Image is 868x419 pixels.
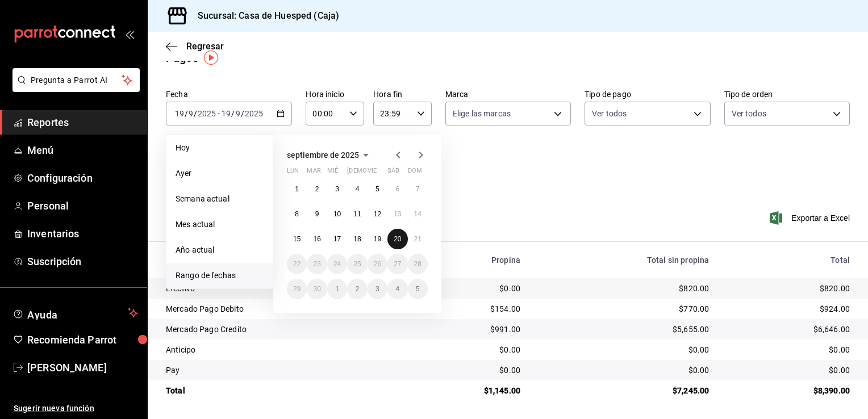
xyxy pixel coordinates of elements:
abbr: 21 de septiembre de 2025 [414,235,422,243]
abbr: martes [307,167,320,179]
button: 14 de septiembre de 2025 [408,204,428,224]
abbr: 6 de septiembre de 2025 [395,185,399,193]
span: septiembre de 2025 [287,150,359,160]
div: $820.00 [727,283,850,294]
abbr: 3 de octubre de 2025 [375,285,379,293]
div: $0.00 [410,364,520,376]
button: 23 de septiembre de 2025 [307,254,327,274]
button: 21 de septiembre de 2025 [408,229,428,249]
button: 5 de octubre de 2025 [408,279,428,299]
abbr: viernes [368,167,377,179]
span: Configuración [27,170,138,186]
abbr: 11 de septiembre de 2025 [353,210,361,218]
button: 13 de septiembre de 2025 [387,204,407,224]
span: Ver todos [732,108,766,119]
div: $0.00 [727,364,850,376]
button: 12 de septiembre de 2025 [368,204,387,224]
abbr: domingo [408,167,422,179]
button: 2 de octubre de 2025 [347,279,367,299]
button: 4 de septiembre de 2025 [347,179,367,199]
button: 10 de septiembre de 2025 [327,204,347,224]
div: $1,145.00 [410,385,520,396]
label: Tipo de orden [724,90,850,98]
abbr: 5 de septiembre de 2025 [375,185,379,193]
span: Mes actual [176,219,264,231]
button: 22 de septiembre de 2025 [287,254,307,274]
div: $924.00 [727,303,850,315]
a: Pregunta a Parrot AI [8,82,140,94]
span: Elige las marcas [453,108,511,119]
input: -- [221,109,231,118]
label: Hora fin [373,90,432,98]
abbr: 16 de septiembre de 2025 [313,235,320,243]
button: 25 de septiembre de 2025 [347,254,367,274]
button: 19 de septiembre de 2025 [368,229,387,249]
button: 26 de septiembre de 2025 [368,254,387,274]
button: 16 de septiembre de 2025 [307,229,327,249]
img: Tooltip marker [204,51,218,65]
div: Total [166,385,392,396]
div: $8,390.00 [727,385,850,396]
button: 27 de septiembre de 2025 [387,254,407,274]
abbr: 18 de septiembre de 2025 [353,235,361,243]
div: $0.00 [539,364,709,376]
input: ---- [197,109,216,118]
span: Ayer [176,167,264,179]
abbr: 5 de octubre de 2025 [416,285,420,293]
span: Menú [27,143,138,158]
span: [PERSON_NAME] [27,360,138,375]
abbr: lunes [287,167,299,179]
span: Personal [27,198,138,213]
div: $6,646.00 [727,324,850,335]
button: 15 de septiembre de 2025 [287,229,307,249]
span: Semana actual [176,193,264,205]
div: $7,245.00 [539,385,709,396]
button: 3 de septiembre de 2025 [327,179,347,199]
label: Hora inicio [306,90,364,98]
abbr: 28 de septiembre de 2025 [414,260,422,268]
span: Rango de fechas [176,270,264,282]
button: 8 de septiembre de 2025 [287,204,307,224]
abbr: 4 de septiembre de 2025 [356,185,360,193]
label: Marca [445,90,571,98]
abbr: sábado [387,167,399,179]
span: / [241,109,244,118]
label: Tipo de pago [585,90,710,98]
button: 28 de septiembre de 2025 [408,254,428,274]
div: Total [727,255,850,265]
abbr: 8 de septiembre de 2025 [295,210,299,218]
span: Pregunta a Parrot AI [31,74,122,86]
div: Mercado Pago Debito [166,303,392,315]
abbr: 25 de septiembre de 2025 [353,260,361,268]
button: 2 de septiembre de 2025 [307,179,327,199]
span: Ayuda [27,306,123,320]
button: 30 de septiembre de 2025 [307,279,327,299]
label: Fecha [166,90,292,98]
span: / [231,109,235,118]
abbr: 12 de septiembre de 2025 [374,210,381,218]
div: $5,655.00 [539,324,709,335]
button: 18 de septiembre de 2025 [347,229,367,249]
button: Exportar a Excel [772,211,850,225]
abbr: 9 de septiembre de 2025 [315,210,319,218]
div: Total sin propina [539,255,709,265]
button: 9 de septiembre de 2025 [307,204,327,224]
abbr: 2 de septiembre de 2025 [315,185,319,193]
abbr: 26 de septiembre de 2025 [374,260,381,268]
span: / [185,109,188,118]
button: 7 de septiembre de 2025 [408,179,428,199]
button: 24 de septiembre de 2025 [327,254,347,274]
span: Sugerir nueva función [14,403,138,414]
span: Recomienda Parrot [27,332,138,347]
abbr: 10 de septiembre de 2025 [333,210,341,218]
button: septiembre de 2025 [287,148,373,162]
button: open_drawer_menu [125,30,134,39]
abbr: 3 de septiembre de 2025 [335,185,339,193]
input: -- [174,109,185,118]
abbr: 1 de octubre de 2025 [335,285,339,293]
button: Pregunta a Parrot AI [12,68,140,92]
input: ---- [244,109,264,118]
div: Pay [166,364,392,376]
